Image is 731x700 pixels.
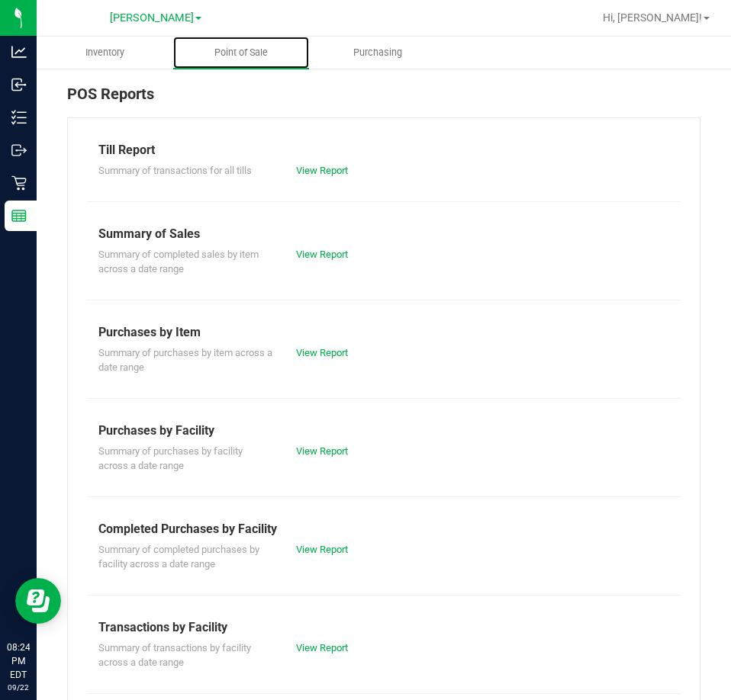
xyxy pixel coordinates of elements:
[37,37,173,69] a: Inventory
[11,110,27,125] inline-svg: Inventory
[603,11,702,24] span: Hi, [PERSON_NAME]!
[296,347,348,358] a: View Report
[11,143,27,158] inline-svg: Outbound
[98,141,669,159] div: Till Report
[110,11,194,24] span: [PERSON_NAME]
[15,578,61,624] iframe: Resource center
[296,445,348,457] a: View Report
[7,682,30,693] p: 09/22
[296,544,348,555] a: View Report
[296,249,348,260] a: View Report
[7,641,30,682] p: 08:24 PM EDT
[98,544,259,570] span: Summary of completed purchases by facility across a date range
[333,46,423,59] span: Purchasing
[98,165,252,176] span: Summary of transactions for all tills
[296,165,348,176] a: View Report
[296,642,348,653] a: View Report
[98,618,669,637] div: Transactions by Facility
[98,225,669,243] div: Summary of Sales
[11,208,27,223] inline-svg: Reports
[11,77,27,92] inline-svg: Inbound
[67,82,700,117] div: POS Reports
[98,422,669,440] div: Purchases by Facility
[98,445,243,472] span: Summary of purchases by facility across a date range
[309,37,446,69] a: Purchasing
[98,347,272,374] span: Summary of purchases by item across a date range
[98,323,669,342] div: Purchases by Item
[65,46,145,59] span: Inventory
[98,520,669,538] div: Completed Purchases by Facility
[194,46,288,59] span: Point of Sale
[11,44,27,59] inline-svg: Analytics
[173,37,310,69] a: Point of Sale
[11,175,27,191] inline-svg: Retail
[98,249,259,275] span: Summary of completed sales by item across a date range
[98,642,251,669] span: Summary of transactions by facility across a date range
